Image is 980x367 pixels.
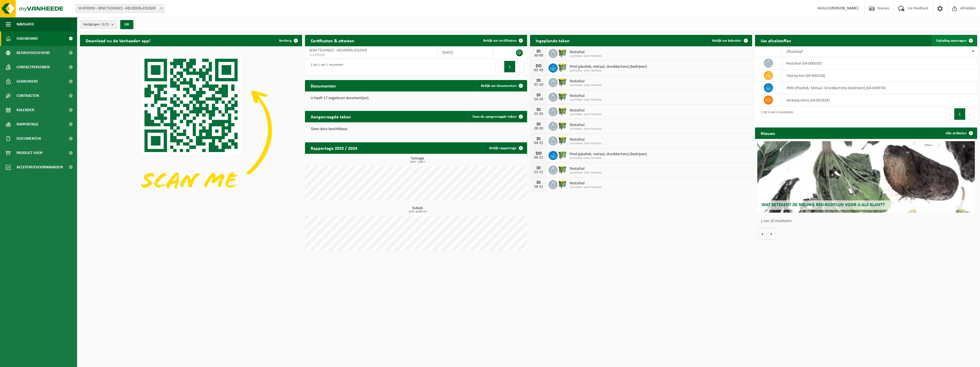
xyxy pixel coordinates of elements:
button: Previous [945,108,954,120]
span: 10-970394 - SDM TECHNICS [570,55,602,58]
div: 14-10 [533,97,544,101]
span: 10-970394 - SDM TECHNICS [570,157,647,160]
div: 02-10 [533,68,544,72]
h2: Ingeplande taken [530,35,575,46]
span: Bekijk uw kalender [712,39,742,43]
img: WB-0660-HPE-GN-50 [558,150,567,160]
button: OK [120,20,133,29]
span: 10-970394 - SDM TECHNICS [570,84,602,87]
button: Vestigingen(2/2) [80,20,117,29]
div: 11-11 [533,170,544,174]
img: WB-1100-HPE-GN-50 [558,106,567,116]
div: 04-11 [533,141,544,145]
span: Acceptatievoorwaarden [17,160,63,174]
strong: [PERSON_NAME] [830,6,859,11]
div: DO [533,64,544,68]
h2: Uw afvalstoffen [755,35,797,46]
div: 21-10 [533,112,544,116]
a: Bekijk rapportage [485,142,527,154]
h2: Aangevraagde taken [305,111,357,122]
a: Alle artikelen [941,127,977,139]
a: Toon de aangevraagde taken [468,111,527,122]
img: WB-1100-HPE-GN-50 [558,165,567,174]
a: Wat betekent de nieuwe RED-richtlijn voor u als klant? [757,141,975,213]
span: Restafval [570,123,602,127]
span: Toon de aangevraagde taken [472,115,517,119]
span: Restafval [570,94,602,98]
span: 10-970394 - SDM TECHNICS [570,142,602,145]
span: 10-970393 - SDM TECHNICS - HEUSDEN-ZOLDER [76,5,164,13]
h2: Rapportage 2025 / 2024 [305,142,363,153]
span: Pmd (plastiek, metaal, drankkartons) (bedrijven) [570,65,647,69]
a: Bekijk uw certificaten [479,35,527,46]
h2: Certificaten & attesten [305,35,360,46]
span: Bekijk uw certificaten [483,39,517,43]
h2: Download nu de Vanheede+ app! [80,35,156,46]
h3: Kubiek [308,206,527,213]
div: DI [533,78,544,83]
span: Kalender [17,103,34,117]
div: DI [533,49,544,54]
div: 18-11 [533,185,544,189]
span: Verberg [279,39,292,43]
div: 1 tot 1 van 1 resultaten [308,60,343,73]
span: 2025: 7,861 t [308,161,527,163]
span: Wat betekent de nieuwe RED-richtlijn voor u als klant? [762,203,885,207]
span: Bekijk uw documenten [481,84,517,88]
p: 1 van 10 resultaten [761,219,974,223]
div: 06-11 [533,156,544,160]
span: Restafval [570,137,602,142]
span: Documenten [17,131,41,146]
span: SDM TECHNICS - HEUSDEN-ZOLDER [309,48,367,53]
span: Contactpersonen [17,60,50,74]
div: DI [533,93,544,97]
span: Contracten [17,89,39,103]
button: Verberg [274,35,302,46]
div: DI [533,107,544,112]
div: 30-09 [533,54,544,58]
span: Rapportage [17,117,39,131]
div: DI [533,137,544,141]
span: 10-970394 - SDM TECHNICS [570,186,602,189]
img: WB-1100-HPE-GN-50 [558,179,567,189]
button: Vorige [758,228,767,240]
button: 1 [504,61,515,72]
div: DI [533,166,544,170]
span: 10-970393 - SDM TECHNICS - HEUSDEN-ZOLDER [75,4,165,13]
div: DI [533,122,544,127]
span: 10-970394 - SDM TECHNICS [570,98,602,102]
div: 28-10 [533,127,544,131]
count: (2/2) [101,23,109,26]
h3: Tonnage [308,157,527,163]
span: 2025: 8,360 m3 [308,210,527,213]
span: 10-970394 - SDM TECHNICS [570,113,602,116]
td: restafval (04-000029) [782,57,977,69]
p: U heeft 17 ongelezen document(en). [311,96,521,100]
a: Bekijk uw documenten [476,80,527,91]
div: 07-10 [533,83,544,87]
button: Next [515,61,524,72]
span: Vestigingen [83,20,109,29]
h2: Nieuws [755,127,781,139]
span: 10-970394 - SDM TECHNICS [570,171,602,175]
a: Ophaling aanvragen [931,35,977,46]
span: Product Shop [17,146,43,160]
span: 10-970394 - SDM TECHNICS [570,69,647,73]
img: WB-1100-HPE-GN-50 [558,92,567,101]
span: Restafval [570,181,602,186]
span: Bedrijfsgegevens [17,46,50,60]
div: 1 tot 4 van 4 resultaten [758,108,793,120]
span: VLA900699 [309,53,433,57]
button: Previous [495,61,504,72]
span: Restafval [570,167,602,171]
img: Download de VHEPlus App [80,46,302,213]
h2: Documenten [305,80,342,91]
span: Restafval [570,50,602,55]
button: Volgende [767,228,776,240]
span: Ophaling aanvragen [936,39,967,43]
button: 1 [954,108,965,120]
img: WB-1100-HPE-GN-50 [558,48,567,58]
span: Dashboard [17,31,38,46]
div: DO [533,151,544,156]
div: DI [533,180,544,185]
